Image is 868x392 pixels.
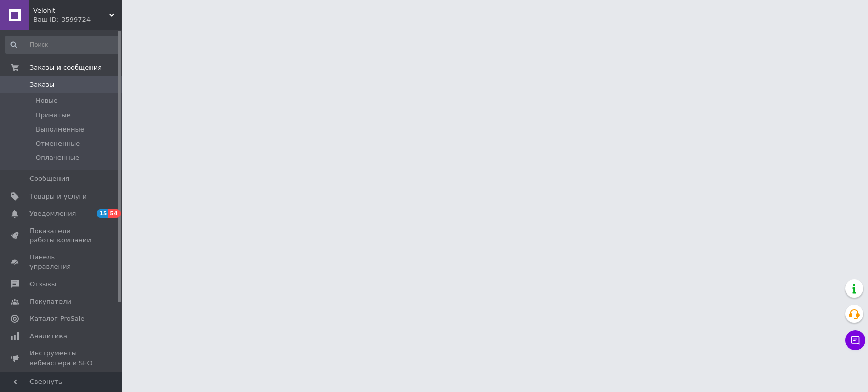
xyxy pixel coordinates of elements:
span: Товары и услуги [29,192,87,201]
span: Каталог ProSale [29,314,84,323]
span: Аналитика [29,332,67,341]
span: Принятые [36,111,71,120]
span: Показатели работы компании [29,226,94,245]
span: Заказы и сообщения [29,63,102,72]
span: 15 [97,209,108,218]
span: Уведомления [29,209,76,218]
input: Поиск [5,36,119,54]
span: Velohit [33,6,109,15]
span: Инструменты вебмастера и SEO [29,349,94,367]
span: Отмененные [36,139,80,148]
span: Отзывы [29,280,56,289]
span: Покупатели [29,297,71,306]
span: Сообщения [29,174,69,183]
span: Новые [36,96,58,105]
div: Ваш ID: 3599724 [33,15,122,24]
button: Чат с покупателем [845,330,865,350]
span: Заказы [29,80,54,89]
span: Выполненные [36,125,84,134]
span: Оплаченные [36,153,79,162]
span: 54 [108,209,120,218]
span: Панель управления [29,253,94,271]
